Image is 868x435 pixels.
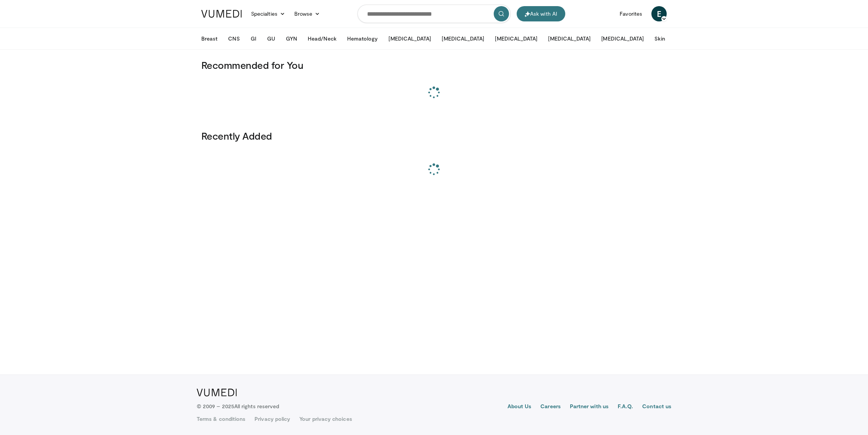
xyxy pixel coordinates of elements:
a: Browse [290,6,325,21]
span: All rights reserved [234,403,279,409]
img: VuMedi Logo [201,10,242,18]
button: [MEDICAL_DATA] [543,31,595,46]
button: CNS [224,31,244,46]
a: Specialties [246,6,290,21]
input: Search topics, interventions [357,5,511,23]
button: GU [263,31,280,46]
button: Skin [650,31,669,46]
a: Terms & conditions [197,415,245,423]
a: Favorites [615,6,647,21]
img: VuMedi Logo [197,389,237,396]
h3: Recommended for You [201,59,667,71]
a: Privacy policy [255,415,290,423]
button: [MEDICAL_DATA] [384,31,436,46]
button: Head/Neck [303,31,341,46]
button: GYN [281,31,302,46]
a: About Us [507,402,532,412]
h3: Recently Added [201,130,667,142]
button: Breast [197,31,222,46]
a: Careers [540,402,561,412]
p: © 2009 – 2025 [197,402,279,410]
a: Partner with us [570,402,609,412]
button: [MEDICAL_DATA] [437,31,489,46]
a: Your privacy choices [299,415,352,423]
button: Hematology [343,31,383,46]
button: [MEDICAL_DATA] [490,31,542,46]
button: GI [246,31,261,46]
a: Contact us [642,402,671,412]
button: [MEDICAL_DATA] [597,31,648,46]
button: Ask with AI [517,6,565,21]
a: F.A.Q. [618,402,633,412]
a: E [651,6,667,21]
